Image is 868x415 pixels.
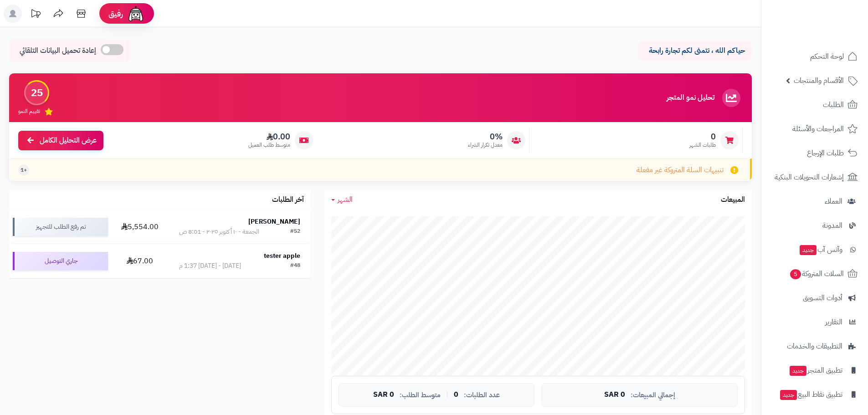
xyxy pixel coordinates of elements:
[645,46,745,56] p: حياكم الله ، نتمنى لكم تجارة رابحة
[767,166,863,188] a: إشعارات التحويلات البنكية
[464,391,500,399] span: عدد الطلبات:
[767,142,863,164] a: طلبات الإرجاع
[779,388,842,401] span: تطبيق نقاط البيع
[290,227,300,236] div: #52
[825,195,842,208] span: العملاء
[790,269,801,279] span: 5
[767,263,863,285] a: السلات المتروكة5
[787,340,842,353] span: التطبيقات والخدمات
[631,391,675,399] span: إجمالي المبيعات:
[780,390,797,400] span: جديد
[767,118,863,140] a: المراجعات والأسئلة
[667,94,714,102] h3: تحليل نمو المتجر
[790,366,806,376] span: جديد
[689,141,716,149] span: طلبات الشهر
[112,244,169,278] td: 67.00
[689,132,716,142] span: 0
[767,46,863,67] a: لوحة التحكم
[637,165,724,175] span: تنبيهات السلة المتروكة غير مفعلة
[21,166,27,174] span: +1
[468,141,503,149] span: معدل تكرار الشراء
[799,243,842,256] span: وآتس آب
[272,196,304,204] h3: آخر الطلبات
[604,391,625,399] span: 0 SAR
[338,194,353,205] span: الشهر
[248,217,300,226] strong: [PERSON_NAME]
[179,261,241,271] div: [DATE] - [DATE] 1:37 م
[373,391,394,399] span: 0 SAR
[825,316,842,328] span: التقارير
[810,50,844,63] span: لوحة التحكم
[792,123,844,135] span: المراجعات والأسئلة
[767,384,863,405] a: تطبيق نقاط البيعجديد
[454,391,458,399] span: 0
[179,227,259,236] div: الجمعة - ١٠ أكتوبر ٢٠٢٥ - 8:01 ص
[13,252,108,270] div: جاري التوصيل
[807,147,844,159] span: طلبات الإرجاع
[468,132,503,142] span: 0%
[767,311,863,333] a: التقارير
[20,46,96,56] span: إعادة تحميل البيانات التلقائي
[775,171,844,184] span: إشعارات التحويلات البنكية
[446,391,448,398] span: |
[108,8,123,19] span: رفيق
[803,292,842,304] span: أدوات التسويق
[24,5,47,25] a: تحديثات المنصة
[127,5,145,23] img: ai-face.png
[767,239,863,261] a: وآتس آبجديد
[18,108,40,115] span: تقييم النمو
[822,219,842,232] span: المدونة
[248,132,290,142] span: 0.00
[767,215,863,236] a: المدونة
[767,335,863,357] a: التطبيقات والخدمات
[823,98,844,111] span: الطلبات
[112,210,169,244] td: 5,554.00
[806,23,859,42] img: logo-2.png
[789,364,842,377] span: تطبيق المتجر
[767,94,863,116] a: الطلبات
[331,195,353,205] a: الشهر
[18,131,103,150] a: عرض التحليل الكامل
[400,391,441,399] span: متوسط الطلب:
[290,261,300,271] div: #48
[794,74,844,87] span: الأقسام والمنتجات
[721,196,745,204] h3: المبيعات
[248,141,290,149] span: متوسط طلب العميل
[767,190,863,212] a: العملاء
[800,245,817,255] span: جديد
[767,359,863,381] a: تطبيق المتجرجديد
[767,287,863,309] a: أدوات التسويق
[40,135,97,146] span: عرض التحليل الكامل
[264,251,300,261] strong: tester apple
[789,267,844,280] span: السلات المتروكة
[13,218,108,236] div: تم رفع الطلب للتجهيز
